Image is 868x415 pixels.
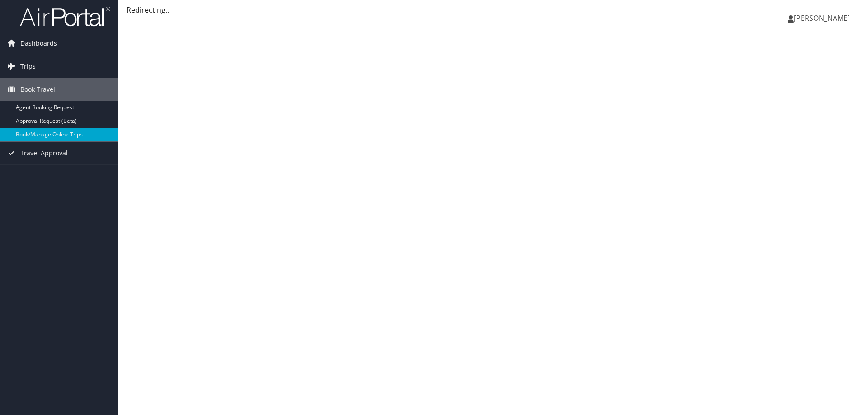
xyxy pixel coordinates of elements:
[20,32,57,55] span: Dashboards
[20,6,110,27] img: airportal-logo.png
[788,5,859,32] a: [PERSON_NAME]
[20,55,36,78] span: Trips
[127,5,859,15] div: Redirecting...
[20,142,68,164] span: Travel Approval
[794,13,850,23] span: [PERSON_NAME]
[20,78,55,101] span: Book Travel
